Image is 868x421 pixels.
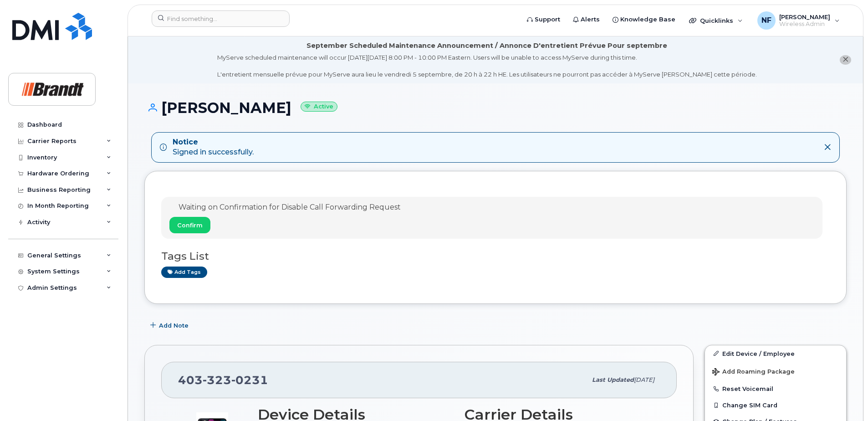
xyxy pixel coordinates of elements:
small: Active [301,102,337,112]
span: Confirm [177,221,203,230]
div: September Scheduled Maintenance Announcement / Annonce D'entretient Prévue Pour septembre [306,41,667,51]
a: Add tags [161,267,207,278]
h3: Tags List [161,251,830,262]
button: close notification [840,55,851,65]
span: 0231 [231,373,268,387]
button: Reset Voicemail [705,380,846,397]
span: Add Roaming Package [712,368,795,377]
span: Add Note [159,321,189,330]
div: MyServe scheduled maintenance will occur [DATE][DATE] 8:00 PM - 10:00 PM Eastern. Users will be u... [217,53,757,79]
span: Waiting on Confirmation for Disable Call Forwarding Request [179,203,401,211]
button: Confirm [169,217,210,233]
span: Last updated [592,376,634,383]
button: Add Roaming Package [705,362,846,380]
button: Add Note [144,318,196,334]
span: 323 [203,373,231,387]
strong: Notice [173,137,254,148]
h1: [PERSON_NAME] [144,100,847,116]
span: 403 [178,373,268,387]
button: Change SIM Card [705,397,846,413]
span: [DATE] [634,376,654,383]
div: Signed in successfully. [173,137,254,158]
a: Edit Device / Employee [705,345,846,362]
